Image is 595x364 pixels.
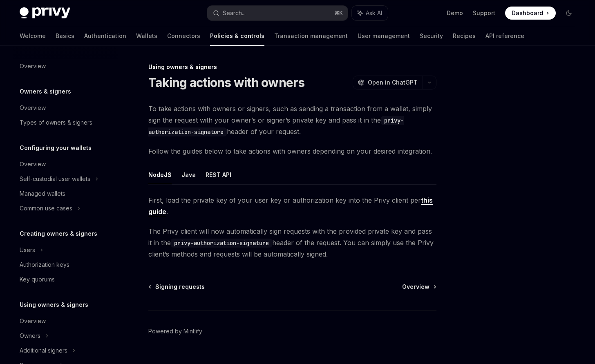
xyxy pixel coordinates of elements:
button: Open in ChatGPT [353,76,423,89]
a: Managed wallets [13,186,118,201]
div: Overview [20,61,46,71]
div: Search... [223,8,246,18]
a: Welcome [20,26,46,46]
a: Authorization keys [13,257,118,272]
span: To take actions with owners or signers, such as sending a transaction from a wallet, simply sign ... [148,103,436,137]
a: Connectors [167,26,200,46]
div: Self-custodial user wallets [20,174,90,184]
button: Ask AI [352,6,388,20]
h5: Using owners & signers [20,300,88,310]
span: First, load the private key of your user key or authorization key into the Privy client per . [148,194,436,217]
a: Signing requests [149,283,205,291]
span: Ask AI [366,9,382,17]
a: Policies & controls [210,26,264,46]
button: Java [181,165,196,184]
a: Demo [447,9,463,17]
a: Overview [402,283,436,291]
a: Powered by Mintlify [148,327,202,335]
a: API reference [485,26,524,46]
span: Follow the guides below to take actions with owners depending on your desired integration. [148,145,436,157]
div: Authorization keys [20,260,69,270]
button: REST API [206,165,231,184]
div: Overview [20,316,46,326]
h5: Configuring your wallets [20,143,92,153]
a: Overview [13,157,118,172]
a: Transaction management [274,26,348,46]
button: Search...⌘K [207,6,348,20]
div: Types of owners & signers [20,118,92,127]
div: Additional signers [20,346,67,355]
div: Common use cases [20,203,72,213]
a: Recipes [453,26,476,46]
div: Owners [20,331,40,341]
h1: Taking actions with owners [148,75,305,90]
button: Toggle dark mode [562,7,575,20]
a: Support [473,9,495,17]
h5: Creating owners & signers [20,229,97,239]
div: Users [20,245,35,255]
div: Key quorums [20,275,55,284]
a: Basics [56,26,74,46]
div: Managed wallets [20,189,65,199]
a: Wallets [136,26,157,46]
h5: Owners & signers [20,87,71,96]
div: Overview [20,159,46,169]
a: Overview [13,314,118,328]
code: privy-authorization-signature [171,239,272,248]
span: Open in ChatGPT [368,78,418,87]
span: Signing requests [155,283,205,291]
a: Dashboard [505,7,556,20]
a: Types of owners & signers [13,115,118,130]
span: ⌘ K [334,10,343,16]
div: Using owners & signers [148,63,436,71]
a: Key quorums [13,272,118,287]
a: Authentication [84,26,126,46]
div: Overview [20,103,46,113]
img: dark logo [20,7,70,19]
span: The Privy client will now automatically sign requests with the provided private key and pass it i... [148,226,436,260]
button: NodeJS [148,165,172,184]
a: User management [358,26,410,46]
span: Dashboard [512,9,543,17]
a: Security [420,26,443,46]
a: Overview [13,100,118,115]
span: Overview [402,283,429,291]
a: Overview [13,59,118,74]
